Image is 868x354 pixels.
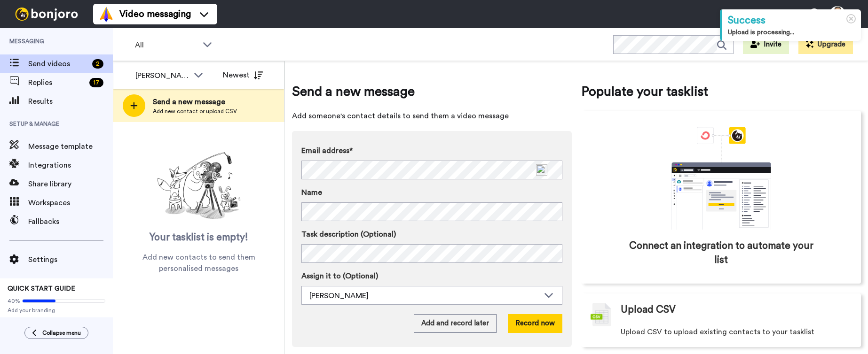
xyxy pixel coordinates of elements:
[150,231,248,245] span: Your tasklist is empty!
[301,187,322,198] span: Name
[728,13,855,28] div: Success
[127,252,270,274] span: Add new contacts to send them personalised messages
[8,307,105,314] span: Add your branding
[28,58,88,69] span: Send videos
[28,141,113,152] span: Message template
[798,35,853,54] button: Upgrade
[651,127,792,230] div: animation
[621,303,676,317] span: Upload CSV
[536,164,547,176] img: npw-badge-icon-locked.svg
[414,314,497,333] button: Add and record later
[135,70,189,81] div: [PERSON_NAME]
[152,148,246,223] img: ready-set-action.png
[11,8,82,21] img: bj-logo-header-white.svg
[728,28,855,37] div: Upload is processing...
[301,145,562,156] label: Email address*
[581,82,861,101] span: Populate your tasklist
[301,229,562,240] label: Task description (Optional)
[119,8,191,21] span: Video messaging
[621,239,821,267] span: Connect an integration to automate your list
[42,329,81,337] span: Collapse menu
[153,96,237,108] span: Send a new message
[28,216,113,227] span: Fallbacks
[153,108,237,115] span: Add new contact or upload CSV
[591,303,611,326] img: csv-grey.png
[24,327,88,339] button: Collapse menu
[292,82,572,101] span: Send a new message
[216,66,270,85] button: Newest
[743,35,789,54] button: Invite
[89,78,103,87] div: 17
[135,39,198,51] span: All
[99,7,114,22] img: vm-color.svg
[28,178,113,190] span: Share library
[92,59,103,69] div: 2
[621,326,814,338] span: Upload CSV to upload existing contacts to your tasklist
[508,314,562,333] button: Record now
[8,285,75,292] span: QUICK START GUIDE
[28,197,113,208] span: Workspaces
[28,77,86,88] span: Replies
[292,110,572,122] span: Add someone's contact details to send them a video message
[301,270,562,282] label: Assign it to (Optional)
[309,290,539,301] div: [PERSON_NAME]
[28,160,113,171] span: Integrations
[28,96,113,107] span: Results
[28,254,113,265] span: Settings
[8,297,20,305] span: 40%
